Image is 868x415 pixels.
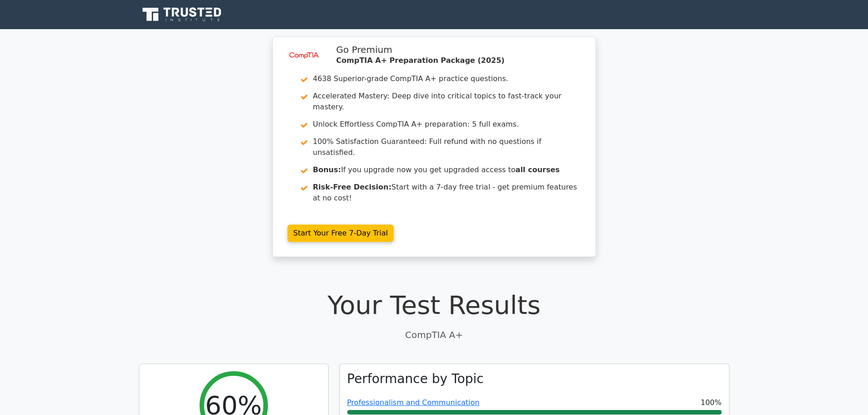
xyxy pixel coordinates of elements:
[288,225,394,242] a: Start Your Free 7-Day Trial
[139,290,729,320] h1: Your Test Results
[347,371,484,387] h3: Performance by Topic
[347,398,480,407] a: Professionalism and Communication
[139,328,729,342] p: CompTIA A+
[701,397,722,408] span: 100%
